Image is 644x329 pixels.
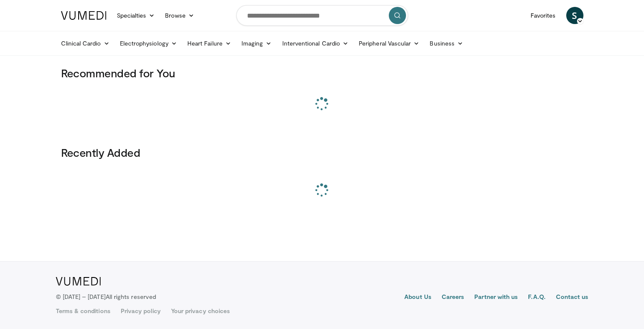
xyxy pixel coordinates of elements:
[566,7,583,24] a: S
[112,7,160,24] a: Specialties
[56,292,156,301] p: © [DATE] – [DATE]
[525,7,561,24] a: Favorites
[56,307,110,315] a: Terms & conditions
[556,292,589,303] a: Contact us
[121,307,161,315] a: Privacy policy
[115,35,182,52] a: Electrophysiology
[61,66,583,80] h3: Recommended for You
[61,146,583,159] h3: Recently Added
[528,292,545,303] a: F.A.Q.
[106,293,156,300] span: All rights reserved
[277,35,354,52] a: Interventional Cardio
[236,35,277,52] a: Imaging
[236,5,408,26] input: Search topics, interventions
[61,11,107,20] img: VuMedi Logo
[56,277,101,286] img: VuMedi Logo
[160,7,199,24] a: Browse
[56,35,115,52] a: Clinical Cardio
[442,292,464,303] a: Careers
[474,292,518,303] a: Partner with us
[404,292,431,303] a: About Us
[182,35,236,52] a: Heart Failure
[171,307,230,315] a: Your privacy choices
[424,35,468,52] a: Business
[354,35,424,52] a: Peripheral Vascular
